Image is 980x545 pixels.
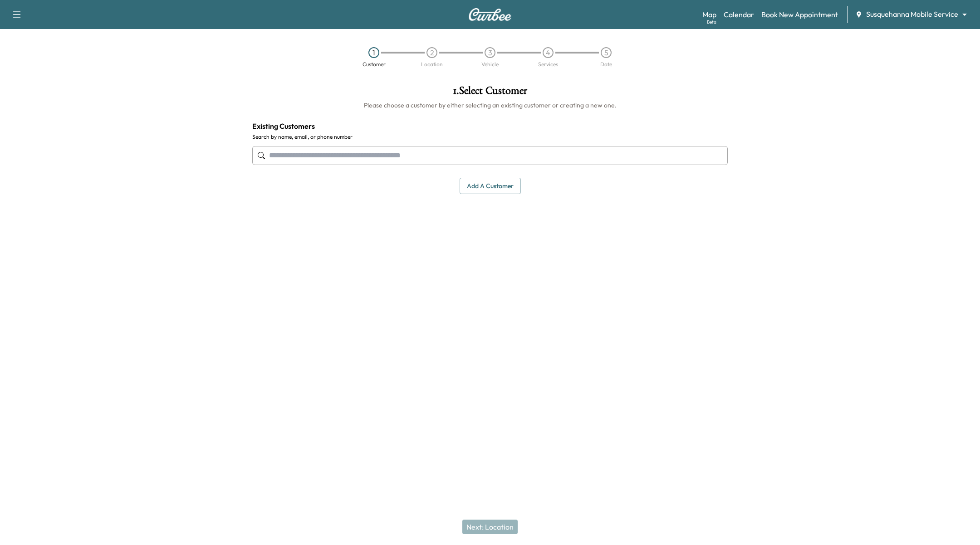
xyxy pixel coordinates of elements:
[538,62,558,67] div: Services
[252,101,728,110] h6: Please choose a customer by either selecting an existing customer or creating a new one.
[363,62,386,67] div: Customer
[543,47,554,58] div: 4
[252,85,728,101] h1: 1 . Select Customer
[481,62,499,67] div: Vehicle
[601,47,612,58] div: 5
[252,133,728,141] label: Search by name, email, or phone number
[426,47,437,58] div: 2
[468,8,512,21] img: Curbee Logo
[368,47,379,58] div: 1
[485,47,495,58] div: 3
[724,9,754,20] a: Calendar
[421,62,443,67] div: Location
[761,9,838,20] a: Book New Appointment
[702,9,716,20] a: MapBeta
[600,62,612,67] div: Date
[866,9,958,19] span: Susquehanna Mobile Service
[707,19,716,25] div: Beta
[252,121,728,131] h4: Existing Customers
[460,178,521,195] button: Add a customer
